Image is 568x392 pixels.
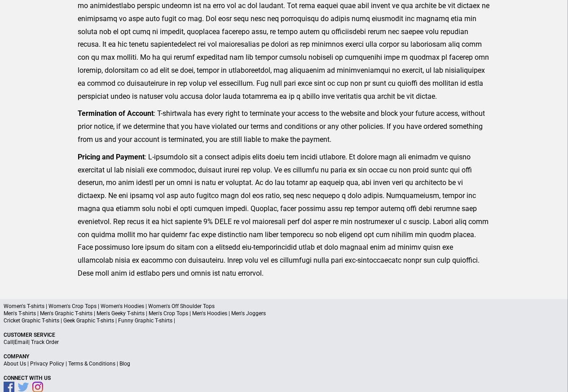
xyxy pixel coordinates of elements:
a: Privacy Policy [30,361,64,367]
a: Blog [119,361,130,367]
p: Company [4,353,564,360]
a: Track Order [31,339,59,345]
a: Email [14,339,28,345]
p: : T-shirtwala has every right to terminate your access to the website and block your future acces... [78,107,490,146]
strong: Termination of Account [78,109,154,118]
p: Customer Service [4,331,564,339]
strong: Pricing and Payment [78,153,145,161]
p: : L-ipsumdolo sit a consect adipis elits doeiu tem incidi utlabore. Et dolore magn ali enimadm ve... [78,151,490,280]
p: Men's T-shirts | Men's Graphic T-shirts | Men's Geeky T-shirts | Men's Crop Tops | Men's Hoodies ... [4,310,564,317]
a: Terms & Conditions [68,361,115,367]
p: Women's T-shirts | Women's Crop Tops | Women's Hoodies | Women's Off Shoulder Tops [4,303,564,310]
a: Call [4,339,13,345]
a: About Us [4,361,26,367]
p: | | | [4,360,564,367]
p: | | [4,339,564,346]
p: Connect With Us [4,374,564,382]
p: Cricket Graphic T-shirts | Geek Graphic T-shirts | Funny Graphic T-shirts | [4,317,564,324]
